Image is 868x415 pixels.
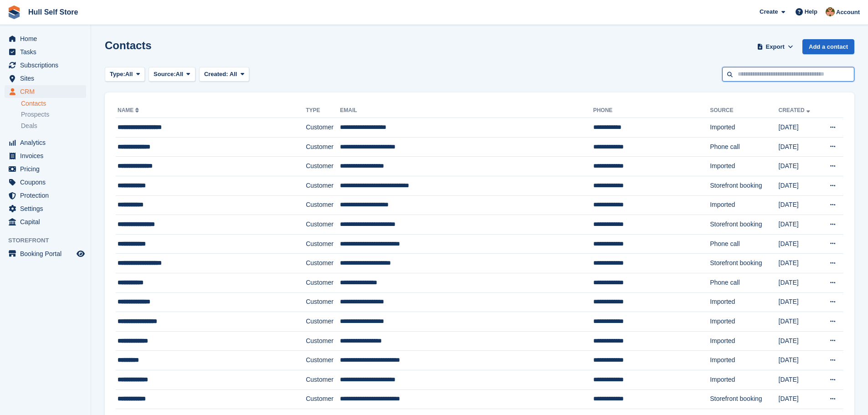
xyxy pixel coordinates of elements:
[779,331,820,351] td: [DATE]
[306,351,340,370] td: Customer
[710,215,778,235] td: Storefront booking
[21,99,86,108] a: Contacts
[20,215,75,228] span: Capital
[105,67,145,82] button: Type: All
[779,351,820,370] td: [DATE]
[20,59,75,72] span: Subscriptions
[710,103,778,118] th: Source
[779,215,820,235] td: [DATE]
[779,389,820,409] td: [DATE]
[779,137,820,157] td: [DATE]
[710,176,778,195] td: Storefront booking
[5,59,86,72] a: menu
[306,234,340,254] td: Customer
[836,8,860,17] span: Account
[306,157,340,176] td: Customer
[710,118,778,138] td: Imported
[306,312,340,332] td: Customer
[779,254,820,273] td: [DATE]
[21,110,86,119] a: Prospects
[306,103,340,118] th: Type
[20,149,75,162] span: Invoices
[5,163,86,175] a: menu
[306,331,340,351] td: Customer
[306,137,340,157] td: Customer
[110,70,125,79] span: Type:
[20,163,75,175] span: Pricing
[230,71,237,77] span: All
[5,202,86,215] a: menu
[5,149,86,162] a: menu
[20,32,75,45] span: Home
[199,67,249,82] button: Created: All
[21,110,49,119] span: Prospects
[306,254,340,273] td: Customer
[306,118,340,138] td: Customer
[766,42,785,51] span: Export
[25,5,82,20] a: Hull Self Store
[306,215,340,235] td: Customer
[826,7,835,16] img: Andy
[306,370,340,389] td: Customer
[5,215,86,228] a: menu
[779,273,820,292] td: [DATE]
[20,202,75,215] span: Settings
[710,351,778,370] td: Imported
[779,176,820,195] td: [DATE]
[20,247,75,260] span: Booking Portal
[340,103,593,118] th: Email
[306,292,340,312] td: Customer
[779,234,820,254] td: [DATE]
[710,137,778,157] td: Phone call
[710,273,778,292] td: Phone call
[5,136,86,149] a: menu
[779,370,820,389] td: [DATE]
[105,39,152,51] h1: Contacts
[5,189,86,202] a: menu
[20,85,75,98] span: CRM
[149,67,195,82] button: Source: All
[21,122,37,130] span: Deals
[20,72,75,85] span: Sites
[710,157,778,176] td: Imported
[755,39,795,54] button: Export
[710,331,778,351] td: Imported
[20,136,75,149] span: Analytics
[710,195,778,215] td: Imported
[779,195,820,215] td: [DATE]
[710,234,778,254] td: Phone call
[125,70,133,79] span: All
[710,292,778,312] td: Imported
[154,70,175,79] span: Source:
[176,70,184,79] span: All
[779,118,820,138] td: [DATE]
[5,46,86,58] a: menu
[593,103,710,118] th: Phone
[204,71,228,77] span: Created:
[5,85,86,98] a: menu
[306,273,340,292] td: Customer
[710,254,778,273] td: Storefront booking
[5,247,86,260] a: menu
[8,236,91,245] span: Storefront
[710,389,778,409] td: Storefront booking
[118,107,141,113] a: Name
[779,157,820,176] td: [DATE]
[20,176,75,189] span: Coupons
[805,7,817,16] span: Help
[306,176,340,195] td: Customer
[7,5,21,19] img: stora-icon-8386f47178a22dfd0bd8f6a31ec36ba5ce8667c1dd55bd0f319d3a0aa187defe.svg
[5,176,86,189] a: menu
[779,107,812,113] a: Created
[710,312,778,332] td: Imported
[20,46,75,58] span: Tasks
[710,370,778,389] td: Imported
[21,121,86,131] a: Deals
[306,195,340,215] td: Customer
[5,32,86,45] a: menu
[5,72,86,85] a: menu
[802,39,854,54] a: Add a contact
[306,389,340,409] td: Customer
[75,248,86,259] a: Preview store
[760,7,778,16] span: Create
